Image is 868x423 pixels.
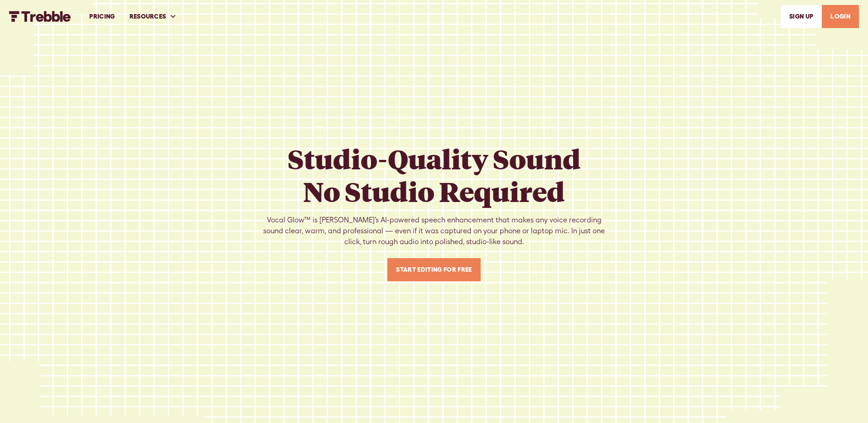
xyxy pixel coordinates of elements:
[781,5,822,28] a: SIGn UP
[288,142,581,207] h1: Studio-Quality Sound No Studio Required
[122,1,184,32] div: RESOURCES
[822,5,859,28] a: LOGIN
[387,258,480,281] a: Start Editing For Free
[260,215,608,247] div: Vocal Glow™ is [PERSON_NAME]’s AI-powered speech enhancement that makes any voice recording sound...
[9,11,71,22] img: Trebble FM Logo
[82,1,122,32] a: PRICING
[130,12,166,21] div: RESOURCES
[9,11,71,22] a: home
